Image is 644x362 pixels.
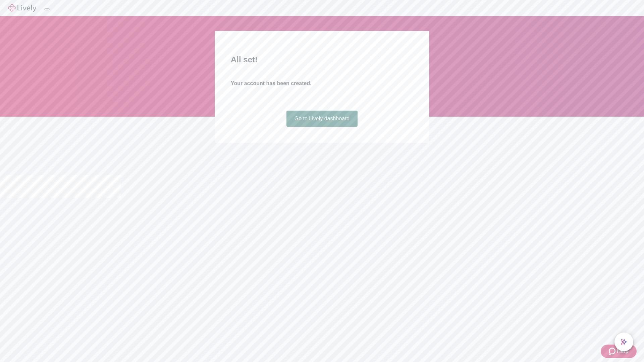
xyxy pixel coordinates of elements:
[44,8,50,10] button: Log out
[231,79,413,87] h4: Your account has been created.
[617,347,629,355] span: Help
[614,333,633,351] button: chat
[286,111,358,127] a: Go to Lively dashboard
[609,347,617,355] svg: Zendesk support icon
[8,4,36,12] img: Lively
[601,345,637,358] button: Zendesk support iconHelp
[621,339,627,345] svg: Lively AI Assistant
[231,54,413,66] h2: All set!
